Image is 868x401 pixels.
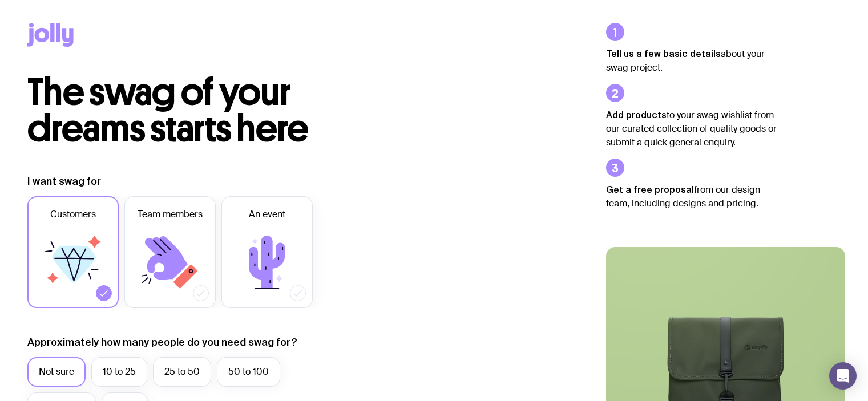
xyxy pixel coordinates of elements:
[27,335,297,349] label: Approximately how many people do you need swag for?
[153,357,211,387] label: 25 to 50
[217,357,280,387] label: 50 to 100
[91,357,147,387] label: 10 to 25
[606,48,721,59] strong: Tell us a few basic details
[606,110,667,120] strong: Add products
[50,208,96,221] span: Customers
[249,208,285,221] span: An event
[606,183,777,210] p: from our design team, including designs and pricing.
[829,362,857,390] div: Open Intercom Messenger
[606,108,777,149] p: to your swag wishlist from our curated collection of quality goods or submit a quick general enqu...
[27,357,86,387] label: Not sure
[606,47,777,75] p: about your swag project.
[138,208,203,221] span: Team members
[27,70,309,151] span: The swag of your dreams starts here
[606,184,694,195] strong: Get a free proposal
[27,175,101,188] label: I want swag for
